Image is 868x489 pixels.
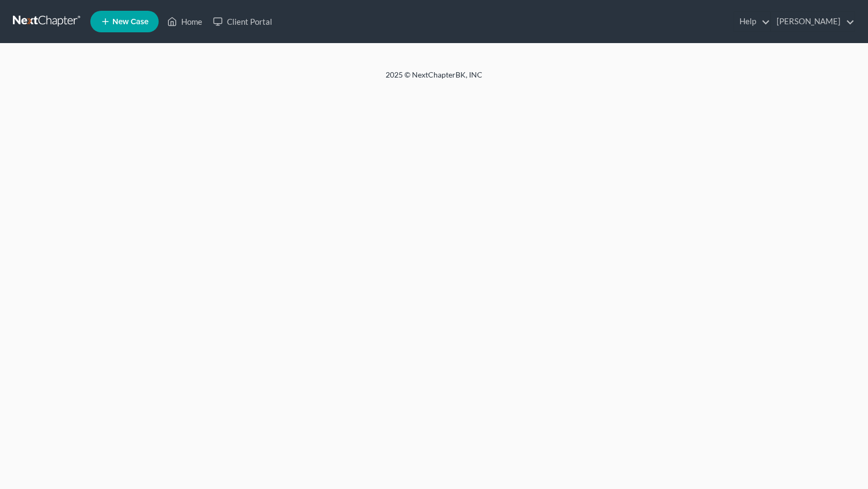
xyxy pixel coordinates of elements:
[127,69,741,89] div: 2025 © NextChapterBK, INC
[162,12,208,31] a: Home
[208,12,278,31] a: Client Portal
[771,12,855,31] a: [PERSON_NAME]
[90,11,159,32] new-legal-case-button: New Case
[734,12,770,31] a: Help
